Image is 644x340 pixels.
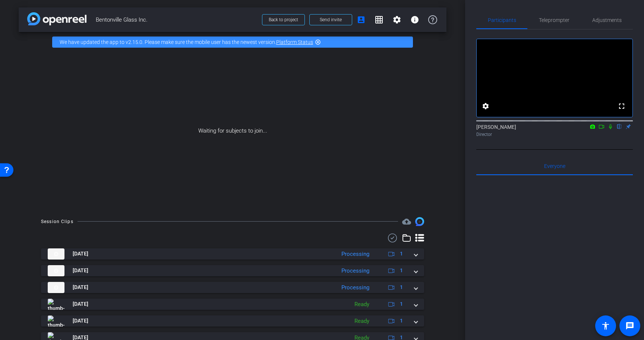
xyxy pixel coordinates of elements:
[41,218,73,225] div: Session Clips
[27,12,86,25] img: app-logo
[48,315,64,327] img: thumb-nail
[19,52,446,210] div: Waiting for subjects to join...
[262,14,305,25] button: Back to project
[73,317,88,325] span: [DATE]
[48,265,64,276] img: thumb-nail
[48,282,64,293] img: thumb-nail
[392,15,401,24] mat-icon: settings
[615,123,624,130] mat-icon: flip
[592,18,622,23] span: Adjustments
[73,283,88,291] span: [DATE]
[402,217,411,226] mat-icon: cloud_upload
[351,300,373,309] div: Ready
[338,267,373,275] div: Processing
[357,15,366,24] mat-icon: account_box
[48,299,64,310] img: thumb-nail
[476,123,633,138] div: [PERSON_NAME]
[415,217,424,226] img: Session clips
[315,39,321,45] mat-icon: highlight_off
[48,248,64,260] img: thumb-nail
[41,282,424,293] mat-expansion-panel-header: thumb-nail[DATE]Processing1
[476,131,633,138] div: Director
[481,102,490,111] mat-icon: settings
[400,317,403,325] span: 1
[544,163,565,169] span: Everyone
[96,12,258,27] span: Bentonville Glass Inc.
[351,317,373,325] div: Ready
[338,283,373,292] div: Processing
[625,321,634,330] mat-icon: message
[309,14,352,25] button: Send invite
[338,250,373,258] div: Processing
[539,18,569,23] span: Teleprompter
[41,248,424,260] mat-expansion-panel-header: thumb-nail[DATE]Processing1
[400,250,403,258] span: 1
[375,15,383,24] mat-icon: grid_on
[269,17,298,22] span: Back to project
[410,15,419,24] mat-icon: info
[73,300,88,308] span: [DATE]
[601,321,610,330] mat-icon: accessibility
[73,250,88,258] span: [DATE]
[41,265,424,276] mat-expansion-panel-header: thumb-nail[DATE]Processing1
[73,267,88,274] span: [DATE]
[400,283,403,291] span: 1
[400,300,403,308] span: 1
[400,267,403,274] span: 1
[52,36,413,48] div: We have updated the app to v2.15.0. Please make sure the mobile user has the newest version.
[488,18,516,23] span: Participants
[402,217,411,226] span: Destinations for your clips
[41,315,424,327] mat-expansion-panel-header: thumb-nail[DATE]Ready1
[276,39,313,45] a: Platform Status
[41,299,424,310] mat-expansion-panel-header: thumb-nail[DATE]Ready1
[617,102,626,111] mat-icon: fullscreen
[320,17,342,23] span: Send invite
